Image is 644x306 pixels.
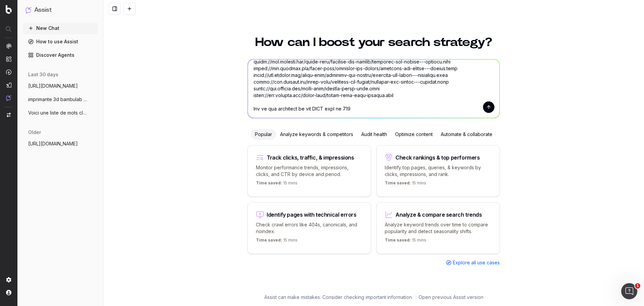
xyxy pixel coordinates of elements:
[25,5,95,15] button: Assist
[256,180,282,185] span: Time saved:
[385,164,491,178] p: Identify top pages, queries, & keywords by clicks, impressions, and rank.
[6,69,11,75] img: Activation
[248,36,500,48] h1: How can I boost your search strategy?
[453,259,500,266] span: Explore all use cases
[28,110,87,116] span: Voici une liste de mots clés, donne moi
[621,283,637,299] iframe: Intercom live chat
[6,43,11,49] img: Analytics
[256,237,282,243] span: Time saved:
[6,5,12,14] img: Botify logo
[267,212,357,217] div: Identify pages with technical errors
[385,221,491,235] p: Analyze keyword trends over time to compare popularity and detect seasonality shifts.
[256,164,363,178] p: Monitor performance trends, impressions, clicks, and CTR by device and period.
[23,107,98,118] button: Voici une liste de mots clés, donne moi
[28,129,41,136] span: older
[23,50,98,60] a: Discover Agents
[256,221,363,235] p: Check crawl errors like 404s, canonicals, and noindex.
[6,277,11,282] img: Setting
[6,95,11,101] img: Assist
[385,180,426,188] p: 15 mins
[23,23,98,34] button: New Chat
[635,283,640,289] span: 1
[6,290,11,295] img: My account
[28,140,78,147] span: [URL][DOMAIN_NAME]
[25,7,32,13] img: Assist
[256,237,298,246] p: 15 mins
[23,138,98,149] button: [URL][DOMAIN_NAME]
[256,180,298,188] p: 15 mins
[267,155,354,160] div: Track clicks, traffic, & impressions
[419,294,483,301] a: Open previous Assist version
[385,180,411,185] span: Time saved:
[23,81,98,91] button: [URL][DOMAIN_NAME]
[385,237,426,246] p: 15 mins
[395,212,482,217] div: Analyze & compare search trends
[23,94,98,105] button: imprimante 3d bambulab avis imprimante
[395,155,480,160] div: Check rankings & top performers
[28,71,58,78] span: last 30 days
[251,129,276,140] div: Popular
[276,129,357,140] div: Analyze keywords & competitors
[437,129,496,140] div: Automate & collaborate
[446,259,500,266] a: Explore all use cases
[385,237,411,243] span: Time saved:
[357,129,391,140] div: Audit health
[264,294,413,301] p: Assist can make mistakes. Consider checking important information.
[28,96,87,103] span: imprimante 3d bambulab avis imprimante
[23,36,98,47] a: How to use Assist
[6,56,11,62] img: Intelligence
[6,82,11,88] img: Studio
[34,5,52,15] h1: Assist
[248,59,499,118] textarea: lorem://ips.dolorsi.ame/conse-adip.elit seddo://eiu.tempori.utl/etdol-magn/aliquaenim---admin-ven...
[7,113,11,117] img: Switch project
[28,83,78,89] span: [URL][DOMAIN_NAME]
[391,129,437,140] div: Optimize content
